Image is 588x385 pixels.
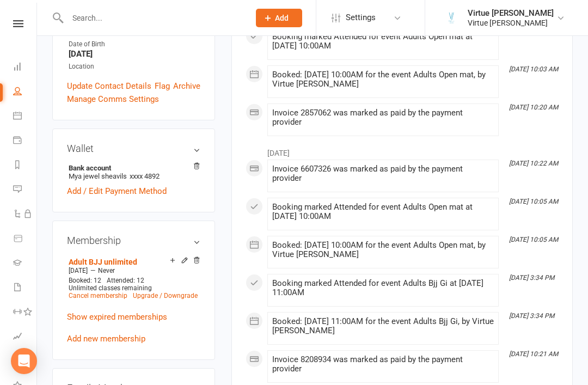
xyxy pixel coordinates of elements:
[440,7,462,29] img: thumb_image1658196043.png
[509,236,558,243] i: [DATE] 10:05 AM
[509,198,558,205] i: [DATE] 10:05 AM
[509,65,558,73] i: [DATE] 10:03 AM
[130,172,160,180] span: xxxx 4892
[509,350,558,358] i: [DATE] 10:21 AM
[272,32,494,51] div: Booking marked Attended for event Adults Open mat at [DATE] 10:00AM
[13,227,38,252] a: Product Sales
[107,277,144,284] span: Attended: 12
[468,18,554,28] div: Virtue [PERSON_NAME]
[346,5,376,30] span: Settings
[133,292,198,300] a: Upgrade / Downgrade
[275,14,289,22] span: Add
[69,164,195,172] strong: Bank account
[173,80,200,93] a: Archive
[64,10,242,26] input: Search...
[66,266,200,275] div: —
[67,143,200,154] h3: Wallet
[69,267,88,274] span: [DATE]
[69,62,200,72] div: Location
[98,267,115,274] span: Never
[468,8,554,18] div: Virtue [PERSON_NAME]
[509,103,558,111] i: [DATE] 10:20 AM
[13,80,38,105] a: People
[272,317,494,335] div: Booked: [DATE] 11:00AM for the event Adults Bjj Gi, by Virtue [PERSON_NAME]
[13,325,38,350] a: Assessments
[272,241,494,259] div: Booked: [DATE] 10:00AM for the event Adults Open mat, by Virtue [PERSON_NAME]
[256,9,302,27] button: Add
[272,108,494,127] div: Invoice 2857062 was marked as paid by the payment provider
[67,162,200,182] li: Mya jewel sheavils
[69,258,137,266] a: Adult BJJ unlimited
[69,277,101,284] span: Booked: 12
[509,160,558,167] i: [DATE] 10:22 AM
[272,355,494,374] div: Invoice 8208934 was marked as paid by the payment provider
[69,49,200,59] strong: [DATE]
[272,203,494,221] div: Booking marked Attended for event Adults Open mat at [DATE] 10:00AM
[13,154,38,178] a: Reports
[509,312,554,320] i: [DATE] 3:34 PM
[155,80,170,93] a: Flag
[13,105,38,129] a: Calendar
[272,70,494,89] div: Booked: [DATE] 10:00AM for the event Adults Open mat, by Virtue [PERSON_NAME]
[13,129,38,154] a: Payments
[509,274,554,282] i: [DATE] 3:34 PM
[69,292,127,300] a: Cancel membership
[67,80,151,93] a: Update Contact Details
[67,235,200,246] h3: Membership
[67,312,167,322] a: Show expired memberships
[11,348,37,374] div: Open Intercom Messenger
[272,164,494,183] div: Invoice 6607326 was marked as paid by the payment provider
[13,56,38,80] a: Dashboard
[69,39,200,50] div: Date of Birth
[67,93,159,106] a: Manage Comms Settings
[67,185,167,198] a: Add / Edit Payment Method
[67,334,145,344] a: Add new membership
[272,279,494,297] div: Booking marked Attended for event Adults Bjj Gi at [DATE] 11:00AM
[246,142,559,159] li: [DATE]
[69,284,152,292] span: Unlimited classes remaining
